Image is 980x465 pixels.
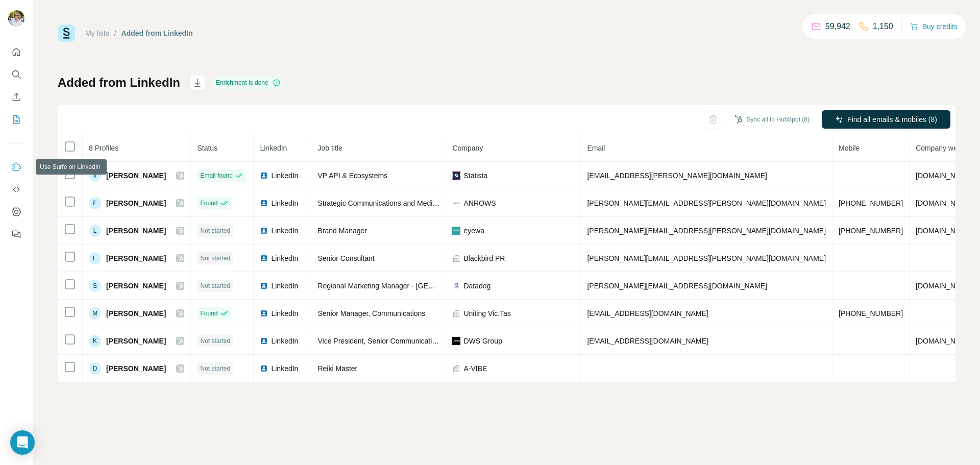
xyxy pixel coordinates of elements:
[916,227,973,235] span: [DOMAIN_NAME]
[200,199,217,208] span: Found
[587,309,708,317] span: [EMAIL_ADDRESS][DOMAIN_NAME]
[916,144,972,152] span: Company website
[317,254,374,262] span: Senior Consultant
[8,65,24,84] button: Search
[260,199,268,207] img: LinkedIn logo
[260,364,268,373] img: LinkedIn logo
[260,172,268,180] img: LinkedIn logo
[85,29,109,37] a: My lists
[916,282,973,290] span: [DOMAIN_NAME]
[825,20,850,33] p: 59,942
[260,254,268,262] img: LinkedIn logo
[260,309,268,317] img: LinkedIn logo
[271,170,298,181] span: LinkedIn
[200,226,230,235] span: Not started
[452,199,460,207] img: company-logo
[916,337,973,345] span: [DOMAIN_NAME]
[89,252,101,264] div: E
[271,198,298,208] span: LinkedIn
[106,336,166,346] span: [PERSON_NAME]
[89,335,101,347] div: K
[839,227,903,235] span: [PHONE_NUMBER]
[106,253,166,263] span: [PERSON_NAME]
[839,199,903,207] span: [PHONE_NUMBER]
[271,336,298,346] span: LinkedIn
[587,254,826,262] span: [PERSON_NAME][EMAIL_ADDRESS][PERSON_NAME][DOMAIN_NAME]
[317,364,357,373] span: Reiki Master
[260,227,268,235] img: LinkedIn logo
[260,144,287,152] span: LinkedIn
[822,110,950,129] button: Find all emails & mobiles (8)
[839,309,903,317] span: [PHONE_NUMBER]
[587,172,767,180] span: [EMAIL_ADDRESS][PERSON_NAME][DOMAIN_NAME]
[8,180,24,199] button: Use Surfe API
[910,19,958,34] button: Buy credits
[114,28,116,38] li: /
[10,430,35,455] div: Open Intercom Messenger
[587,199,826,207] span: [PERSON_NAME][EMAIL_ADDRESS][PERSON_NAME][DOMAIN_NAME]
[260,282,268,290] img: LinkedIn logo
[106,281,166,291] span: [PERSON_NAME]
[213,77,284,89] div: Enrichment is done
[317,227,367,235] span: Brand Manager
[317,282,573,290] span: Regional Marketing Manager - [GEOGRAPHIC_DATA] & [GEOGRAPHIC_DATA]
[89,307,101,320] div: M
[106,363,166,374] span: [PERSON_NAME]
[89,169,101,182] div: V
[317,199,469,207] span: Strategic Communications and Media Specialist
[271,363,298,374] span: LinkedIn
[200,309,217,318] span: Found
[8,158,24,176] button: Use Surfe on LinkedIn
[463,308,510,319] span: Uniting Vic.Tas
[452,227,460,235] img: company-logo
[89,197,101,209] div: F
[89,362,101,375] div: D
[8,10,24,27] img: Avatar
[727,112,817,127] button: Sync all to HubSpot (8)
[317,172,387,180] span: VP API & Ecosystems
[200,171,232,180] span: Email found
[317,144,342,152] span: Job title
[8,110,24,129] button: My lists
[317,337,551,345] span: Vice President, Senior Communications Manager, [GEOGRAPHIC_DATA]
[587,282,767,290] span: [PERSON_NAME][EMAIL_ADDRESS][DOMAIN_NAME]
[452,172,460,180] img: company-logo
[106,226,166,236] span: [PERSON_NAME]
[452,337,460,345] img: company-logo
[89,280,101,292] div: S
[8,225,24,243] button: Feedback
[8,88,24,106] button: Enrich CSV
[260,337,268,345] img: LinkedIn logo
[452,144,483,152] span: Company
[106,308,166,319] span: [PERSON_NAME]
[271,226,298,236] span: LinkedIn
[916,199,973,207] span: [DOMAIN_NAME]
[200,281,230,290] span: Not started
[58,25,75,42] img: Surfe Logo
[463,226,484,236] span: eyewa
[106,170,166,181] span: [PERSON_NAME]
[463,170,487,181] span: Statista
[8,43,24,61] button: Quick start
[463,253,505,263] span: Blackbird PR
[200,254,230,263] span: Not started
[271,253,298,263] span: LinkedIn
[197,144,217,152] span: Status
[463,363,487,374] span: A-VIBE
[200,364,230,373] span: Not started
[271,308,298,319] span: LinkedIn
[89,225,101,237] div: L
[271,281,298,291] span: LinkedIn
[89,144,118,152] span: 8 Profiles
[8,203,24,221] button: Dashboard
[106,198,166,208] span: [PERSON_NAME]
[463,198,496,208] span: ANROWS
[839,144,860,152] span: Mobile
[847,114,937,125] span: Find all emails & mobiles (8)
[452,282,460,290] img: company-logo
[317,309,425,317] span: Senior Manager, Communications
[587,337,708,345] span: [EMAIL_ADDRESS][DOMAIN_NAME]
[121,28,193,38] div: Added from LinkedIn
[916,172,973,180] span: [DOMAIN_NAME]
[200,336,230,346] span: Not started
